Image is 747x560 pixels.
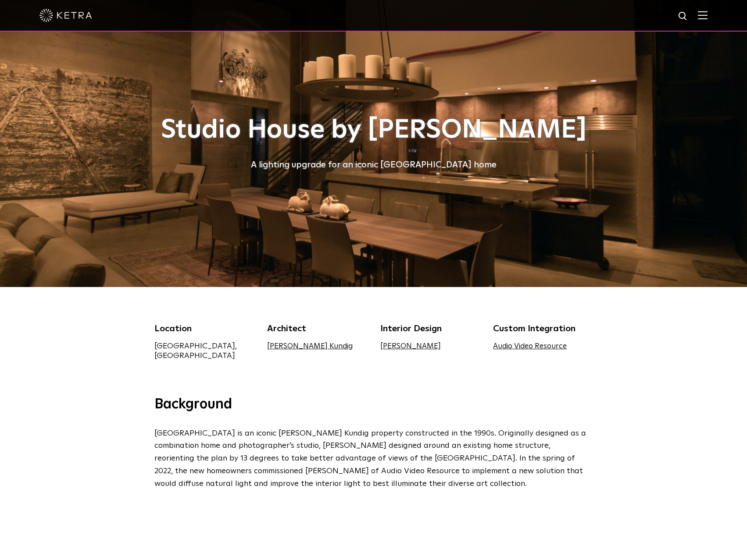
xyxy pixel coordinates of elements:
div: [GEOGRAPHIC_DATA], [GEOGRAPHIC_DATA] [154,341,254,361]
a: [PERSON_NAME] [380,343,441,350]
img: Hamburger%20Nav.svg [698,11,708,19]
div: Custom Integration [493,322,593,335]
h1: Studio House by [PERSON_NAME] [154,116,593,145]
a: [PERSON_NAME] Kundig [267,343,353,350]
div: Architect [267,322,367,335]
p: [GEOGRAPHIC_DATA] is an iconic [PERSON_NAME] Kundig property constructed in the 1990s. Originally... [154,427,589,490]
div: Interior Design [380,322,480,335]
div: Location [154,322,254,335]
img: search icon [678,11,689,22]
h3: Background [154,396,593,414]
img: ketra-logo-2019-white [39,9,92,22]
a: Audio Video Resource [493,343,567,350]
div: A lighting upgrade for an iconic [GEOGRAPHIC_DATA] home [154,158,593,172]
